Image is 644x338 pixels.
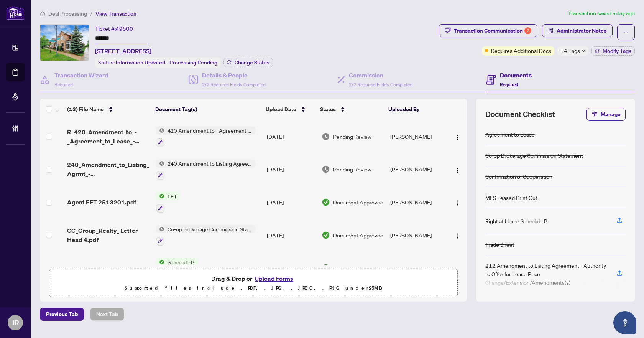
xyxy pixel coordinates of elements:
[491,46,551,55] span: Requires Additional Docs
[263,99,317,120] th: Upload Date
[560,46,580,55] span: +4 Tags
[485,217,547,225] div: Right at Home Schedule B
[67,226,149,244] span: CC_Group_Realty_ Letter Head 4.pdf
[452,130,464,143] button: Logo
[266,105,296,114] span: Upload Date
[452,262,464,274] button: Logo
[95,57,220,68] div: Status:
[223,58,273,67] button: Change Status
[156,225,255,246] button: Status IconCo-op Brokerage Commission Statement
[156,126,255,147] button: Status Icon420 Amendment to - Agreement to Lease - Residential
[156,258,197,279] button: Status IconSchedule B
[613,311,636,334] button: Open asap
[40,25,89,61] img: IMG-N12266257_1.jpg
[156,159,164,168] img: Status Icon
[548,28,554,33] span: solution
[264,120,319,153] td: [DATE]
[264,252,319,285] td: [DATE]
[317,99,385,120] th: Status
[455,233,461,239] img: Logo
[90,9,92,18] li: /
[455,134,461,140] img: Logo
[387,219,448,252] td: [PERSON_NAME]
[164,225,255,233] span: Co-op Brokerage Commission Statement
[48,10,87,17] span: Deal Processing
[40,308,84,321] button: Previous Tab
[524,27,531,34] div: 2
[591,46,635,56] button: Modify Tags
[95,46,151,56] span: [STREET_ADDRESS]
[485,240,514,249] div: Trade Sheet
[557,25,606,37] span: Administrator Notes
[485,130,535,138] div: Agreement to Lease
[67,263,102,272] span: R_Sch_B.pdf
[322,231,330,239] img: Document Status
[452,163,464,175] button: Logo
[54,82,73,87] span: Required
[264,186,319,219] td: [DATE]
[485,261,607,287] div: 212 Amendment to Listing Agreement - Authority to Offer for Lease Price Change/Extension/Amendmen...
[164,192,180,200] span: EFT
[333,231,383,239] span: Document Approved
[67,105,104,114] span: (13) File Name
[6,6,25,20] img: logo
[116,25,133,32] span: 49500
[439,24,537,37] button: Transaction Communication2
[252,274,296,284] button: Upload Forms
[349,82,412,87] span: 2/2 Required Fields Completed
[116,59,217,66] span: Information Updated - Processing Pending
[385,99,445,120] th: Uploaded By
[264,219,319,252] td: [DATE]
[322,264,330,272] img: Document Status
[64,99,152,120] th: (13) File Name
[164,159,255,168] span: 240 Amendment to Listing Agreement - Authority to Offer for Sale Price Change/Extension/Amendment(s)
[485,193,537,202] div: MLS Leased Print Out
[333,198,383,206] span: Document Approved
[54,284,453,293] p: Supported files include .PDF, .JPG, .JPEG, .PNG under 25 MB
[452,229,464,241] button: Logo
[90,308,124,321] button: Next Tab
[156,126,164,135] img: Status Icon
[485,151,583,160] div: Co-op Brokerage Commission Statement
[54,71,108,80] h4: Transaction Wizard
[235,60,269,65] span: Change Status
[586,108,626,121] button: Manage
[67,160,149,178] span: 240_Amendment_to_Listing_Agrmt_-_Price_Change_Extension_Amendment__A__-_PropTx-OREA_compressed-2.pdf
[387,186,448,219] td: [PERSON_NAME]
[202,71,266,80] h4: Details & People
[387,252,448,285] td: [PERSON_NAME]
[322,132,330,141] img: Document Status
[46,308,78,320] span: Previous Tab
[12,317,19,328] span: JR
[322,165,330,173] img: Document Status
[40,11,45,16] span: home
[156,225,164,233] img: Status Icon
[95,10,136,17] span: View Transaction
[156,159,255,180] button: Status Icon240 Amendment to Listing Agreement - Authority to Offer for Sale Price Change/Extensio...
[67,198,136,207] span: Agent EFT 2513201.pdf
[164,258,197,266] span: Schedule B
[387,153,448,186] td: [PERSON_NAME]
[500,71,532,80] h4: Documents
[500,82,518,87] span: Required
[152,99,263,120] th: Document Tag(s)
[623,30,629,35] span: ellipsis
[485,109,555,120] span: Document Checklist
[49,269,457,297] span: Drag & Drop orUpload FormsSupported files include .PDF, .JPG, .JPEG, .PNG under25MB
[95,24,133,33] div: Ticket #:
[582,49,585,53] span: down
[156,258,164,266] img: Status Icon
[333,132,371,141] span: Pending Review
[202,82,266,87] span: 2/2 Required Fields Completed
[542,24,613,37] button: Administrator Notes
[568,9,635,18] article: Transaction saved a day ago
[320,105,336,114] span: Status
[264,153,319,186] td: [DATE]
[349,71,412,80] h4: Commission
[455,167,461,173] img: Logo
[322,198,330,206] img: Document Status
[67,127,149,146] span: R_420_Amendment_to_-_Agreement_to_Lease_-_Residential_-_PropTx-[PERSON_NAME]-2-2.pdf
[156,192,180,213] button: Status IconEFT
[485,172,552,181] div: Confirmation of Cooperation
[333,264,383,272] span: Document Approved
